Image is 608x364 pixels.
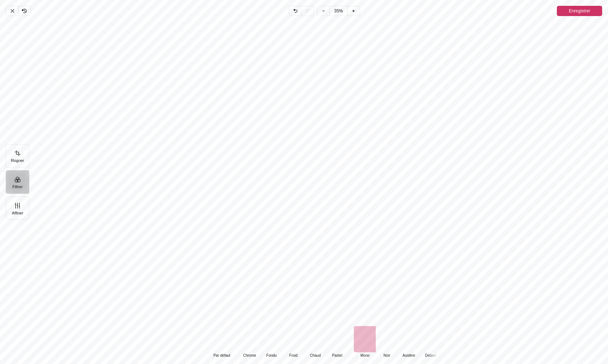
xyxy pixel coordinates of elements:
[6,197,29,220] button: Affiner
[35,16,608,364] div: Filtrer
[398,352,420,359] span: Austère
[6,144,29,167] button: Rogner
[305,352,326,359] span: Chaud
[334,7,343,15] span: 35%
[376,352,398,359] span: Noir
[420,352,441,359] span: Délavé
[211,352,233,359] span: Par défaut
[261,352,282,359] span: Fondu
[569,7,590,15] span: Enregistrer
[283,352,304,359] span: Froid
[329,6,348,16] button: 35%
[6,170,29,194] button: Filtrer
[557,6,602,16] button: Enregistrer
[354,352,376,359] span: Mono
[326,352,348,359] span: Pastel
[239,352,260,359] span: Chrome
